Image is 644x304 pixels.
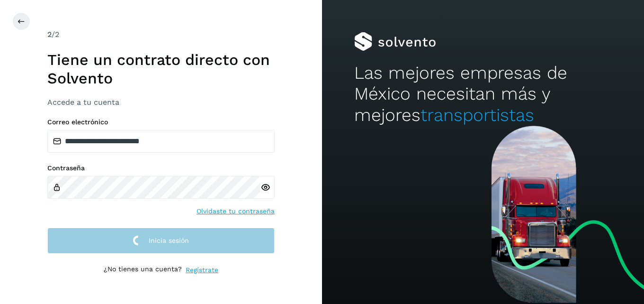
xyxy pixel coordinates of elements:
[47,98,275,107] h3: Accede a tu cuenta
[354,63,612,126] h2: Las mejores empresas de México necesitan más y mejores
[186,265,218,275] a: Regístrate
[47,30,52,39] span: 2
[197,206,275,216] a: Olvidaste tu contraseña
[47,228,275,254] button: Inicia sesión
[47,29,275,40] div: /2
[104,265,182,275] p: ¿No tienes una cuenta?
[420,105,534,125] span: transportistas
[47,118,275,126] label: Correo electrónico
[149,237,189,244] span: Inicia sesión
[47,51,275,87] h1: Tiene un contrato directo con Solvento
[47,164,275,172] label: Contraseña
